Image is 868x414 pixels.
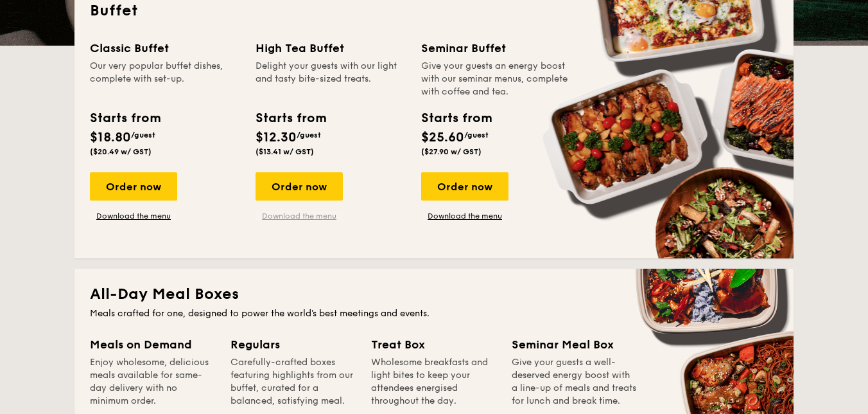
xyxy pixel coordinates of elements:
div: High Tea Buffet [256,39,406,57]
div: Starts from [421,109,491,128]
span: $18.80 [90,130,131,145]
div: Enjoy wholesome, delicious meals available for same-day delivery with no minimum order. [90,356,215,408]
div: Starts from [256,109,325,128]
div: Our very popular buffet dishes, complete with set-up. [90,60,240,98]
span: $12.30 [256,130,297,145]
div: Delight your guests with our light and tasty bite-sized treats. [256,60,406,98]
div: Order now [256,172,343,201]
div: Meals on Demand [90,336,215,354]
div: Meals crafted for one, designed to power the world's best meetings and events. [90,307,778,320]
span: ($27.90 w/ GST) [421,147,482,156]
span: $25.60 [421,130,464,145]
div: Carefully-crafted boxes featuring highlights from our buffet, curated for a balanced, satisfying ... [230,356,356,408]
h2: Buffet [90,1,778,21]
div: Give your guests a well-deserved energy boost with a line-up of meals and treats for lunch and br... [512,356,637,408]
h2: All-Day Meal Boxes [90,284,778,305]
span: /guest [297,130,321,139]
a: Download the menu [90,211,177,221]
div: Classic Buffet [90,39,240,57]
div: Seminar Meal Box [512,336,637,354]
span: /guest [131,130,155,139]
a: Download the menu [256,211,343,221]
div: Give your guests an energy boost with our seminar menus, complete with coffee and tea. [421,60,571,98]
div: Order now [421,172,508,201]
div: Treat Box [371,336,496,354]
div: Regulars [230,336,356,354]
div: Order now [90,172,177,201]
span: ($13.41 w/ GST) [256,147,314,156]
div: Starts from [90,109,160,128]
div: Seminar Buffet [421,39,571,57]
div: Wholesome breakfasts and light bites to keep your attendees energised throughout the day. [371,356,496,408]
a: Download the menu [421,211,508,221]
span: ($20.49 w/ GST) [90,147,152,156]
span: /guest [464,130,489,139]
